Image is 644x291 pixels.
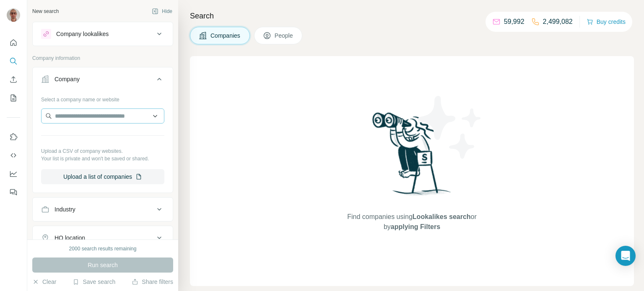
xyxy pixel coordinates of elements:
button: Buy credits [587,16,626,28]
img: Surfe Illustration - Woman searching with binoculars [369,110,456,203]
button: Industry [33,199,173,219]
p: Upload a CSV of company websites. [41,147,164,155]
div: Industry [55,205,75,214]
span: Companies [210,31,241,40]
button: Enrich CSV [7,72,20,87]
button: Save search [73,278,115,286]
img: Avatar [7,8,20,22]
div: 2000 search results remaining [69,245,137,252]
img: Surfe Illustration - Stars [412,90,488,165]
button: Search [7,54,20,69]
button: Feedback [7,185,20,200]
div: Company lookalikes [56,30,109,38]
h4: Search [190,10,634,22]
p: 59,992 [504,17,525,27]
span: Lookalikes search [413,213,471,220]
div: Select a company name or website [41,93,164,103]
button: Company lookalikes [33,24,173,44]
p: Company information [32,54,173,62]
button: Share filters [132,278,173,286]
p: Your list is private and won't be saved or shared. [41,155,164,162]
div: HQ location [55,234,85,242]
span: applying Filters [391,223,440,230]
button: Use Surfe API [7,148,20,163]
button: Upload a list of companies [41,169,164,184]
button: Quick start [7,35,20,50]
button: Use Surfe on LinkedIn [7,129,20,144]
button: Company [33,69,173,93]
button: Dashboard [7,166,20,181]
div: New search [32,8,59,15]
div: Company [55,75,80,83]
span: People [275,31,294,40]
span: Find companies using or by [345,212,479,232]
div: Open Intercom Messenger [615,246,636,266]
p: 2,499,082 [543,17,573,27]
button: My lists [7,90,20,106]
button: Hide [146,5,178,18]
button: Clear [32,278,56,286]
button: HQ location [33,228,173,248]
